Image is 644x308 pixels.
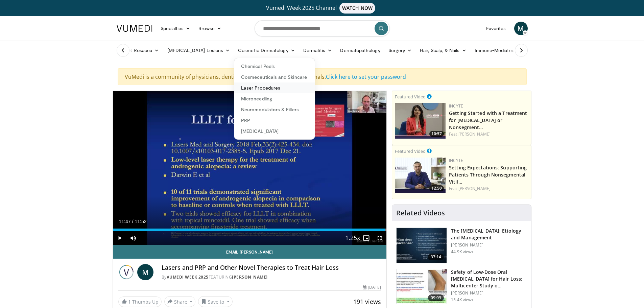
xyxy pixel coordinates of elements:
a: Cosmetic Dermatology [234,44,299,57]
a: [PERSON_NAME] [458,131,491,137]
p: 44.9K views [451,249,473,255]
h4: Related Videos [396,209,445,217]
a: [MEDICAL_DATA] Lesions [163,44,234,57]
span: 1 [128,299,131,305]
a: Specialties [157,22,195,35]
a: Favorites [482,22,510,35]
div: Progress Bar [113,229,387,231]
a: Hair, Scalp, & Nails [416,44,470,57]
a: 37:14 The [MEDICAL_DATA]: Etiology and Management [PERSON_NAME] 44.9K views [396,228,527,263]
button: Fullscreen [373,231,386,245]
div: By FEATURING [162,274,381,280]
small: Featured Video [395,94,426,100]
a: M [137,264,153,280]
a: Laser Procedures [234,82,315,93]
h3: Safety of Low-Dose Oral [MEDICAL_DATA] for Hair Loss: Multicenter Study o… [451,269,527,289]
a: [PERSON_NAME] [458,186,491,191]
button: Mute [126,231,140,245]
a: Surgery [384,44,416,57]
a: [PERSON_NAME] [232,274,268,280]
span: 12:50 [429,185,444,191]
span: 10:57 [429,131,444,137]
div: Feat. [449,186,528,192]
a: Click here to set your password [326,73,406,80]
a: Vumedi Week 2025 ChannelWATCH NOW [118,3,527,14]
small: Featured Video [395,148,426,154]
a: 10:57 [395,103,446,139]
video-js: Video Player [113,91,387,245]
a: 09:09 Safety of Low-Dose Oral [MEDICAL_DATA] for Hair Loss: Multicenter Study o… [PERSON_NAME] 15... [396,269,527,305]
input: Search topics, interventions [255,20,390,37]
button: Share [164,296,196,307]
button: Save to [198,296,233,307]
a: Dermatopathology [336,44,384,57]
span: / [132,219,134,224]
p: [PERSON_NAME] [451,290,527,296]
img: c5af237d-e68a-4dd3-8521-77b3daf9ece4.150x105_q85_crop-smart_upscale.jpg [397,228,447,263]
img: 98b3b5a8-6d6d-4e32-b979-fd4084b2b3f2.png.150x105_q85_crop-smart_upscale.jpg [395,158,446,193]
p: 15.4K views [451,297,473,303]
button: Enable picture-in-picture mode [359,231,373,245]
img: 83a686ce-4f43-4faf-a3e0-1f3ad054bd57.150x105_q85_crop-smart_upscale.jpg [397,269,447,304]
a: Incyte [449,158,463,163]
a: Email [PERSON_NAME] [113,245,387,259]
a: Cosmeceuticals and Skincare [234,72,315,82]
a: Microneedling [234,93,315,104]
div: VuMedi is a community of physicians, dentists, and other clinical professionals. [118,68,527,85]
a: M [514,22,528,35]
a: 12:50 [395,158,446,193]
img: Vumedi Week 2025 [118,264,135,280]
span: WATCH NOW [339,3,375,14]
span: 09:09 [428,294,444,301]
div: Feat. [449,131,528,137]
a: Browse [194,22,225,35]
a: 1 Thumbs Up [118,297,162,307]
a: Acne & Rosacea [113,44,163,57]
a: Neuromodulators & Fillers [234,104,315,115]
button: Play [113,231,126,245]
span: 11:47 [119,219,131,224]
div: [DATE] [363,284,381,290]
a: Incyte [449,103,463,109]
h4: Lasers and PRP and Other Novel Therapies to Treat Hair Loss [162,264,381,271]
span: 191 views [353,298,381,306]
span: 37:14 [428,254,444,260]
p: [PERSON_NAME] [451,242,527,248]
img: VuMedi Logo [117,25,152,32]
a: Setting Expectations: Supporting Patients Through Nonsegmental Vitil… [449,164,527,185]
a: Chemical Peels [234,61,315,72]
a: Immune-Mediated [471,44,525,57]
a: [MEDICAL_DATA] [234,126,315,137]
a: Vumedi Week 2025 [167,274,209,280]
a: Dermatitis [299,44,336,57]
img: e02a99de-beb8-4d69-a8cb-018b1ffb8f0c.png.150x105_q85_crop-smart_upscale.jpg [395,103,446,139]
button: Playback Rate [346,231,359,245]
a: Getting Started with a Treatment for [MEDICAL_DATA] or Nonsegment… [449,110,527,131]
a: PRP [234,115,315,126]
span: 11:52 [135,219,146,224]
h3: The [MEDICAL_DATA]: Etiology and Management [451,228,527,241]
